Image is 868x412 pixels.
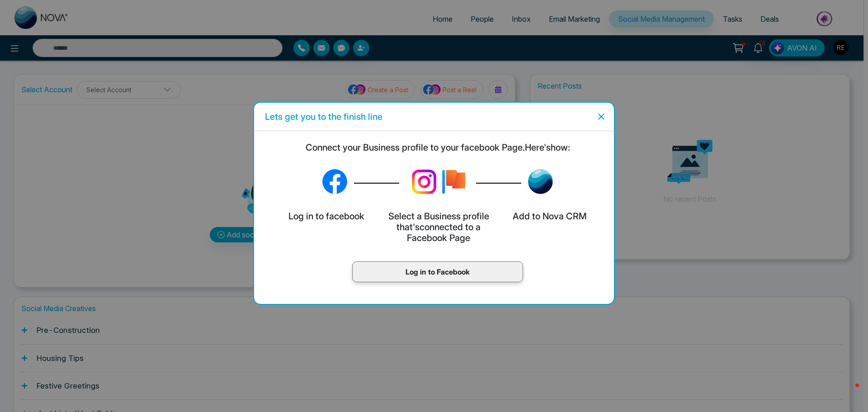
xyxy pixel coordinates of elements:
[261,142,614,153] h5: Connect your Business profile to your facebook Page. Here's how:
[528,169,553,194] img: Lead Flow
[438,166,469,198] img: Lead Flow
[287,211,366,222] h5: Log in to facebook
[322,169,347,194] img: Lead Flow
[387,211,491,243] h5: Select a Business profile that's connected to a Facebook Page
[592,109,607,124] button: Close
[362,266,514,277] p: Log in to Facebook
[406,164,442,200] img: Lead Flow
[265,110,382,123] h5: Lets get you to the finish line
[511,211,589,222] h5: Add to Nova CRM
[837,381,859,403] iframe: Intercom live chat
